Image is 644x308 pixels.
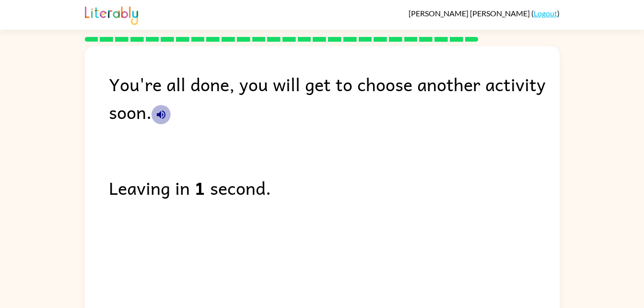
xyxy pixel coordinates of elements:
img: Literably [85,4,138,25]
div: You're all done, you will get to choose another activity soon. [109,70,560,126]
span: [PERSON_NAME] [PERSON_NAME] [409,9,531,18]
a: Logout [534,9,557,18]
div: Leaving in second. [109,174,560,201]
div: ( ) [409,9,560,18]
b: 1 [195,174,205,201]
